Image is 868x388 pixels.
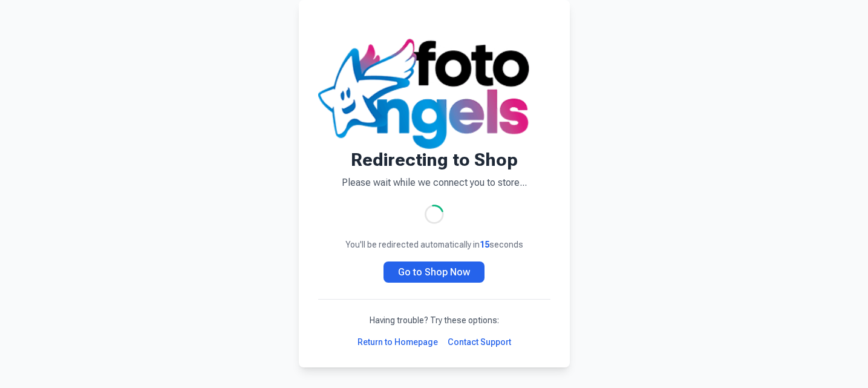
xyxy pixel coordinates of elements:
a: Contact Support [448,336,511,348]
a: Go to Shop Now [383,261,485,283]
h1: Redirecting to Shop [318,149,550,171]
p: Please wait while we connect you to store... [318,176,550,190]
a: Return to Homepage [357,336,438,348]
p: You'll be redirected automatically in seconds [318,238,550,251]
span: 15 [480,240,489,249]
p: Having trouble? Try these options: [318,314,550,326]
